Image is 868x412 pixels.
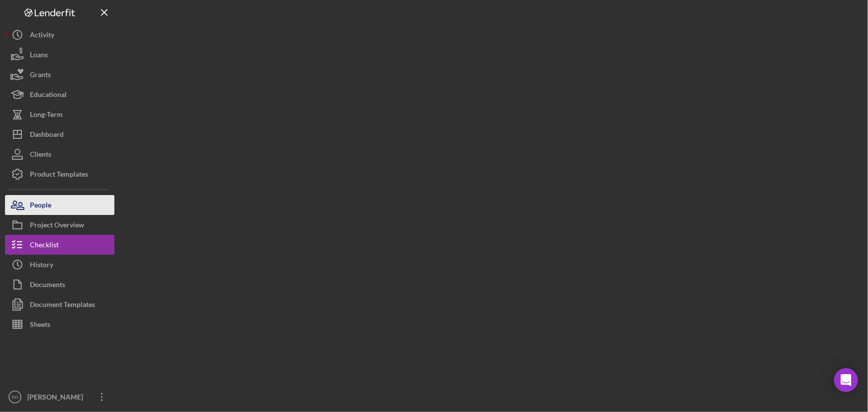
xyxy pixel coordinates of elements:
[5,255,114,275] button: History
[5,45,114,65] button: Loans
[30,314,50,337] div: Sheets
[5,215,114,235] button: Project Overview
[30,295,95,317] div: Document Templates
[30,65,51,87] div: Grants
[5,25,114,45] button: Activity
[5,164,114,184] button: Product Templates
[30,275,65,297] div: Documents
[30,144,51,167] div: Clients
[30,124,64,147] div: Dashboard
[30,215,84,237] div: Project Overview
[30,104,63,127] div: Long-Term
[11,395,18,400] text: SO
[30,25,54,47] div: Activity
[834,368,858,392] div: Open Intercom Messenger
[30,85,67,107] div: Educational
[5,235,114,255] button: Checklist
[5,104,114,124] button: Long-Term
[30,255,53,277] div: History
[30,195,51,217] div: People
[5,275,114,295] button: Documents
[5,144,114,164] button: Clients
[30,45,48,67] div: Loans
[30,164,88,187] div: Product Templates
[30,235,59,257] div: Checklist
[5,124,114,144] button: Dashboard
[5,195,114,215] button: People
[5,65,114,85] button: Grants
[5,314,114,334] button: Sheets
[5,85,114,104] button: Educational
[5,295,114,314] button: Document Templates
[25,387,90,410] div: [PERSON_NAME]
[5,387,114,407] button: SO[PERSON_NAME]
